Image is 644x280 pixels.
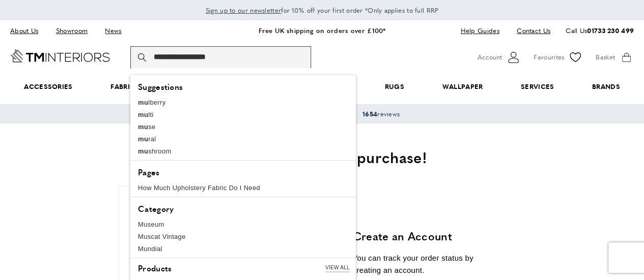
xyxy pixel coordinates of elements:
b: mu [138,111,148,118]
a: mulberry [135,97,351,109]
a: mushroom [135,145,351,158]
button: Customer Account [478,50,521,65]
a: Sign up to our newsletter [206,5,282,15]
button: Search [138,46,148,69]
h3: Create an Account [353,228,503,244]
span: Suggestions [138,83,183,91]
a: Fabrics [92,71,158,102]
a: mural [135,133,351,145]
a: About Us [10,24,46,38]
a: How Much Upholstery Fabric Do I Need [135,182,351,194]
b: mu [138,135,148,143]
a: Muscat Vintage [135,231,351,243]
a: Mundial [135,243,351,255]
a: multi [135,109,351,121]
span: for 10% off your first order *Only applies to full RRP [206,6,439,15]
a: View All [325,264,350,272]
a: Wallpaper [423,71,501,102]
b: mu [138,123,148,131]
a: Free UK shipping on orders over £100* [258,25,385,35]
p: Call Us [566,25,634,36]
a: Favourites [534,50,583,65]
strong: 1654 [362,109,377,118]
b: mu [138,99,148,106]
a: Brands [573,71,639,102]
a: muse [135,121,351,133]
b: mu [138,147,148,155]
a: Services [502,71,573,102]
a: Go to Home page [10,49,110,63]
span: Pages [138,168,160,177]
a: Museum [135,219,351,231]
a: Showroom [48,24,95,38]
span: reviews [362,110,400,118]
span: Favourites [534,52,564,63]
span: Account [478,52,502,63]
span: Accessories [5,71,92,102]
a: 01733 230 499 [587,25,634,35]
a: News [97,24,129,38]
span: Category [138,205,174,213]
span: Products [138,264,172,273]
span: Sign up to our newsletter [206,6,282,15]
a: Rugs [366,71,423,102]
a: Help Guides [453,24,507,38]
p: You can track your order status by creating an account. [353,252,503,276]
a: Contact Us [509,24,550,38]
